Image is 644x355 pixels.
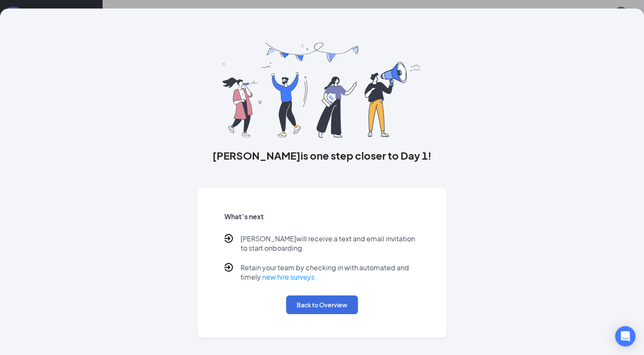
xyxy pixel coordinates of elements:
img: you are all set [222,43,422,138]
a: new hire surveys [262,272,315,281]
p: [PERSON_NAME] will receive a text and email invitation to start onboarding [240,234,420,253]
p: Retain your team by checking in with automated and timely [240,263,420,282]
div: Open Intercom Messenger [615,326,635,346]
h5: What’s next [224,212,420,221]
h3: [PERSON_NAME] is one step closer to Day 1! [197,148,447,163]
button: Back to Overview [286,295,358,314]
